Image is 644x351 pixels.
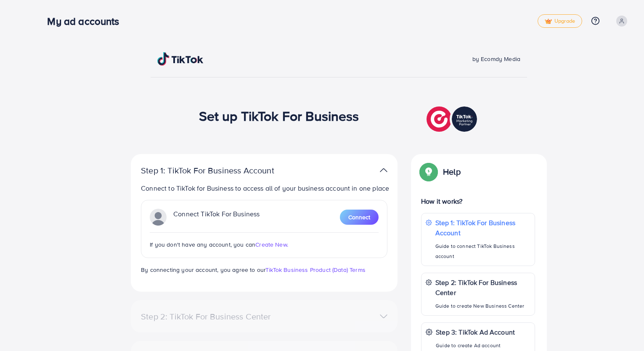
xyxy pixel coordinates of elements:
h3: My ad accounts [47,15,126,27]
p: Guide to create New Business Center [435,301,530,311]
span: Upgrade [545,18,575,24]
p: How it works? [421,196,535,206]
p: Step 3: TikTok Ad Account [436,327,515,337]
p: Help [443,167,461,177]
img: TikTok [157,52,204,66]
p: Guide to connect TikTok Business account [435,241,530,261]
img: Popup guide [421,164,436,179]
img: TikTok partner [380,164,387,176]
span: by Ecomdy Media [472,55,520,63]
img: TikTok partner [427,104,479,134]
p: Step 1: TikTok For Business Account [141,165,301,175]
h1: Set up TikTok For Business [199,108,359,124]
p: Guide to create Ad account [436,340,515,351]
img: tick [545,19,552,24]
p: Step 1: TikTok For Business Account [435,218,530,238]
a: tickUpgrade [538,14,582,28]
p: Step 2: TikTok For Business Center [435,277,530,298]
